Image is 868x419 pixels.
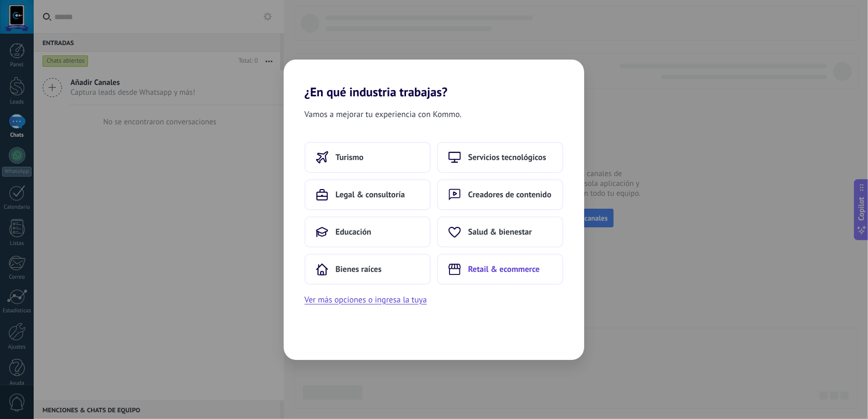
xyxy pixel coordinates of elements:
button: Legal & consultoría [305,179,431,210]
span: Educación [336,227,371,237]
h2: ¿En qué industria trabajas? [284,60,584,99]
span: Creadores de contenido [468,190,552,200]
button: Retail & ecommerce [437,254,563,285]
button: Servicios tecnológicos [437,142,563,173]
span: Vamos a mejorar tu experiencia con Kommo. [305,108,461,121]
button: Salud & bienestar [437,216,563,248]
button: Creadores de contenido [437,179,563,210]
span: Retail & ecommerce [468,264,540,274]
button: Ver más opciones o ingresa la tuya [305,293,427,307]
span: Salud & bienestar [468,227,532,237]
span: Servicios tecnológicos [468,152,546,163]
button: Turismo [305,142,431,173]
span: Legal & consultoría [336,190,405,200]
span: Turismo [336,152,364,163]
button: Bienes raíces [305,254,431,285]
span: Bienes raíces [336,264,382,274]
button: Educación [305,216,431,248]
